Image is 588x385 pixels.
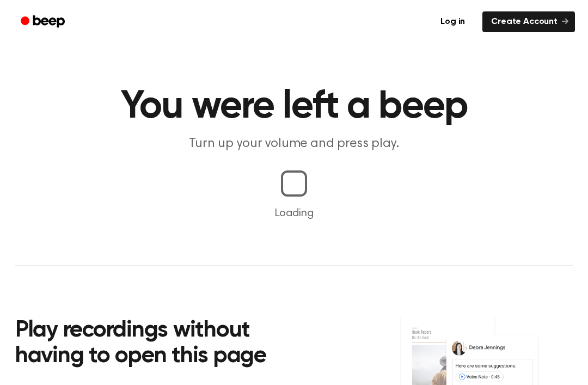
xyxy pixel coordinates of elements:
a: Log in [430,9,476,34]
p: Loading [13,205,575,222]
h2: Play recordings without having to open this page [15,318,309,370]
p: Turn up your volume and press play. [85,135,503,153]
a: Create Account [482,11,575,32]
a: Beep [13,11,75,33]
h1: You were left a beep [15,87,573,126]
